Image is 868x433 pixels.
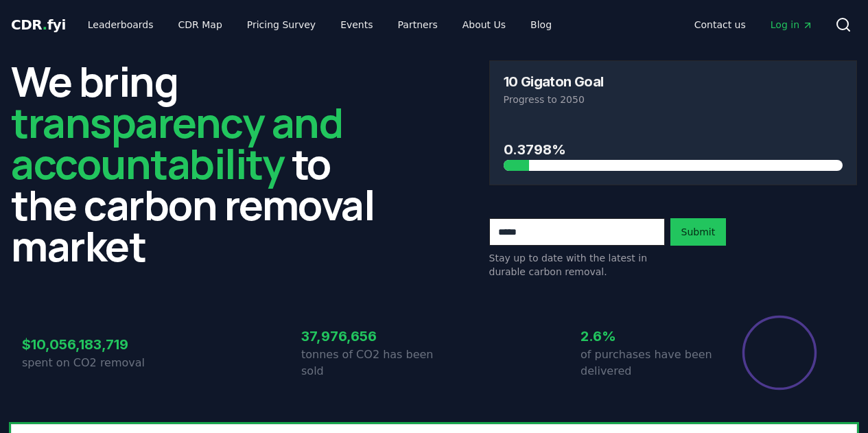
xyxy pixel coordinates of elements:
[504,139,843,160] h3: 0.3798%
[22,355,155,371] p: spent on CO2 removal
[167,12,233,37] a: CDR Map
[771,18,813,32] span: Log in
[43,16,47,33] span: .
[11,16,66,33] span: CDR fyi
[329,12,384,37] a: Events
[22,334,155,355] h3: $10,056,183,719
[670,218,727,246] button: Submit
[519,12,563,37] a: Blog
[301,326,434,347] h3: 37,976,656
[11,15,66,34] a: CDR.fyi
[504,75,604,89] h3: 10 Gigaton Goal
[504,93,843,106] p: Progress to 2050
[683,12,757,37] a: Contact us
[77,12,563,37] nav: Main
[236,12,327,37] a: Pricing Survey
[580,326,714,347] h3: 2.6%
[387,12,449,37] a: Partners
[741,314,818,391] div: Percentage of sales delivered
[451,12,517,37] a: About Us
[683,12,824,37] nav: Main
[580,347,714,379] p: of purchases have been delivered
[301,347,434,379] p: tonnes of CO2 has been sold
[77,12,165,37] a: Leaderboards
[760,12,824,37] a: Log in
[11,60,379,266] h2: We bring to the carbon removal market
[11,94,342,191] span: transparency and accountability
[489,251,665,279] p: Stay up to date with the latest in durable carbon removal.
